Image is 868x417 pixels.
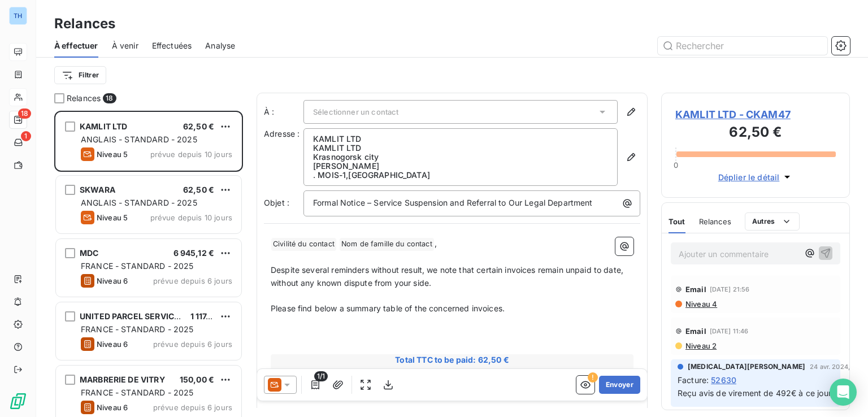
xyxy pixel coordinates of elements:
[9,392,27,410] img: Logo LeanPay
[313,162,608,171] p: [PERSON_NAME]
[313,171,608,180] p: . MOIS-1 , [GEOGRAPHIC_DATA]
[80,185,115,194] span: SKWARA
[54,66,106,84] button: Filtrer
[271,303,505,313] span: Please find below a summary table of the concerned invoices.
[54,14,115,34] h3: Relances
[313,107,398,116] span: Sélectionner un contact
[81,134,197,144] span: ANGLAIS - STANDARD - 2025
[678,388,831,398] span: Reçu avis de virement de 492€ à ce jour
[669,217,685,226] span: Tout
[153,276,232,285] span: prévue depuis 6 jours
[67,93,101,104] span: Relances
[190,311,227,321] span: 1 117,97 €
[745,212,800,231] button: Autres
[678,374,709,386] span: Facture :
[264,106,303,118] label: À :
[674,160,678,170] span: 0
[81,261,194,271] span: FRANCE - STANDARD - 2025
[150,150,232,159] span: prévue depuis 10 jours
[97,403,128,412] span: Niveau 6
[264,129,300,138] span: Adresse :
[313,144,608,153] p: KAMLIT LTD
[830,379,857,406] div: Open Intercom Messenger
[340,238,434,251] span: Nom de famille du contact
[21,131,31,141] span: 1
[699,217,731,226] span: Relances
[80,121,128,131] span: KAMLIT LTD
[599,376,640,394] button: Envoyer
[710,286,750,293] span: [DATE] 21:56
[80,311,232,321] span: UNITED PARCEL SERVICE FRANCE SAS
[718,171,780,183] span: Déplier le détail
[173,248,215,258] span: 6 945,12 €
[675,107,836,122] span: KAMLIT LTD - CKAM47
[97,150,128,159] span: Niveau 5
[54,40,98,51] span: À effectuer
[711,374,736,386] span: 52630
[205,40,235,51] span: Analyse
[271,238,336,251] span: Civilité du contact
[103,93,116,103] span: 18
[685,327,706,336] span: Email
[715,171,797,184] button: Déplier le détail
[271,265,626,288] span: Despite several reminders without result, we note that certain invoices remain unpaid to date, wi...
[81,324,194,334] span: FRANCE - STANDARD - 2025
[264,198,289,207] span: Objet :
[313,198,593,207] span: Formal Notice – Service Suspension and Referral to Our Legal Department
[81,388,194,397] span: FRANCE - STANDARD - 2025
[183,121,214,131] span: 62,50 €
[684,341,717,350] span: Niveau 2
[81,198,197,207] span: ANGLAIS - STANDARD - 2025
[112,40,138,51] span: À venir
[710,328,749,335] span: [DATE] 11:46
[453,367,631,379] th: Balance including tax
[313,153,608,162] p: Krasnogorsk city
[688,362,805,372] span: [MEDICAL_DATA][PERSON_NAME]
[97,213,128,222] span: Niveau 5
[313,134,608,144] p: KAMLIT LTD
[183,185,214,194] span: 62,50 €
[153,403,232,412] span: prévue depuis 6 jours
[180,375,214,384] span: 150,00 €
[435,238,437,248] span: ,
[9,7,27,25] div: TH
[150,213,232,222] span: prévue depuis 10 jours
[675,122,836,145] h3: 62,50 €
[97,276,128,285] span: Niveau 6
[152,40,192,51] span: Effectuées
[314,371,328,381] span: 1/1
[274,367,452,379] th: Overdue invoices
[80,248,98,258] span: MDC
[153,340,232,349] span: prévue depuis 6 jours
[18,108,31,119] span: 18
[54,111,243,417] div: grid
[272,354,632,366] span: Total TTC to be paid: 62,50 €
[80,375,165,384] span: MARBRERIE DE VITRY
[97,340,128,349] span: Niveau 6
[685,285,706,294] span: Email
[658,37,827,55] input: Rechercher
[684,299,717,309] span: Niveau 4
